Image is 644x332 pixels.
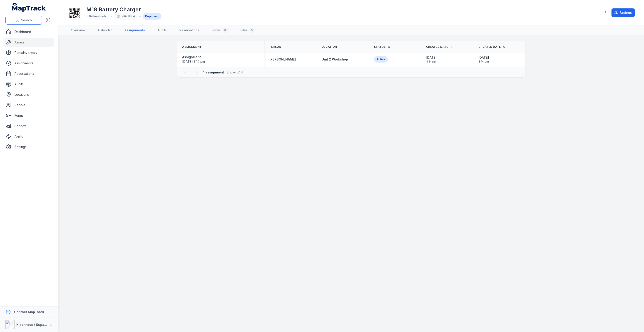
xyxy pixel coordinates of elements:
a: MapTrack [12,3,46,12]
a: Assignment[DATE] 3:14 pm [182,55,205,64]
button: Actions [612,8,635,17]
a: Forms0 [208,26,231,35]
a: Forms [4,111,54,120]
a: Unit 2 Workshop [322,57,348,62]
a: Reports [4,121,54,131]
div: VNA00334 [114,13,138,20]
span: Assignment [182,45,202,49]
div: Deployed [143,13,162,20]
div: 5 [249,28,255,33]
strong: Assignment [182,55,205,59]
time: 17/09/2025, 3:14:13 pm [426,55,437,63]
a: Status [374,45,391,49]
a: Dashboard [4,27,54,36]
a: Overview [67,26,89,35]
a: Audits [154,26,170,35]
a: Calendar [94,26,115,35]
strong: Kleenheat / Supagas [16,323,50,327]
a: Alerts [4,132,54,141]
span: Person [269,45,281,49]
a: Created Date [426,45,453,49]
span: Updated Date [478,45,501,49]
a: Assignments [4,59,54,68]
time: 17/09/2025, 3:14:13 pm [182,60,205,63]
span: Unit 2 Workshop [322,57,348,61]
time: 17/09/2025, 3:14:13 pm [478,55,489,63]
span: Battery tools [89,15,106,18]
a: Assets [4,38,54,47]
a: Locations [4,90,54,99]
span: Created Date [426,45,448,49]
span: 3:14 pm [426,60,437,63]
h1: M18 Battery Charger [86,6,162,13]
div: Active [374,56,388,63]
a: Audits [4,80,54,89]
a: Files5 [237,26,258,35]
strong: 1 assignment [203,70,224,74]
div: 0 [222,28,228,33]
span: [DATE] 3:14 pm [182,60,205,63]
span: Search [21,18,32,23]
a: Updated Date [478,45,506,49]
a: Reservations [4,69,54,78]
span: Status [374,45,386,49]
span: · Showing 1 - 1 [203,70,243,74]
a: Assignments [121,26,149,35]
a: People [4,101,54,110]
span: Location [322,45,337,49]
span: [DATE] [478,55,489,60]
a: Parts/Inventory [4,48,54,57]
span: [DATE] [426,55,437,60]
a: Settings [4,142,54,151]
a: Reservations [176,26,203,35]
button: Search [5,16,42,25]
a: [PERSON_NAME] [269,57,296,62]
strong: Contact MapTrack [14,310,44,314]
span: 3:14 pm [478,60,489,63]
